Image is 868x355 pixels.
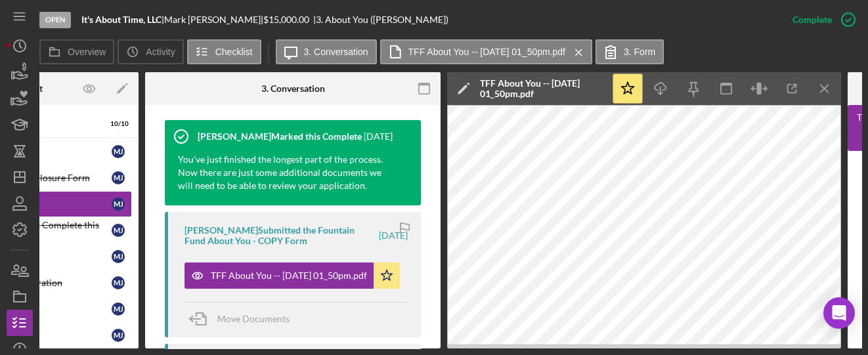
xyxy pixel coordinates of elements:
[276,39,377,64] button: 3. Conversation
[792,7,832,33] div: Complete
[112,145,125,158] div: M J
[39,39,114,64] button: Overview
[112,224,125,237] div: M J
[39,12,71,28] div: Open
[112,171,125,184] div: M J
[112,276,125,289] div: M J
[68,47,106,57] label: Overview
[261,83,325,94] div: 3. Conversation
[624,47,655,57] label: 3. Form
[364,131,393,142] time: 2025-07-29 20:14
[112,329,125,342] div: M J
[184,262,400,289] button: TFF About You -- [DATE] 01_50pm.pdf
[215,47,253,57] label: Checklist
[146,47,175,57] label: Activity
[263,14,313,25] div: $15,000.00
[596,39,664,64] button: 3. Form
[380,39,592,64] button: TFF About You -- [DATE] 01_50pm.pdf
[112,250,125,263] div: M J
[187,39,261,64] button: Checklist
[379,230,408,241] time: 2025-07-24 17:50
[313,14,448,25] div: | 3. About You ([PERSON_NAME])
[408,47,565,57] label: TFF About You -- [DATE] 01_50pm.pdf
[118,39,183,64] button: Activity
[112,198,125,211] div: M J
[105,120,129,128] div: 10 / 10
[304,47,368,57] label: 3. Conversation
[164,14,263,25] div: Mark [PERSON_NAME] |
[217,313,290,324] span: Move Documents
[823,297,855,329] div: Open Intercom Messenger
[184,225,377,246] div: [PERSON_NAME] Submitted the Fountain Fund About You - COPY Form
[480,78,605,99] div: TFF About You -- [DATE] 01_50pm.pdf
[81,14,164,25] div: |
[211,270,367,281] div: TFF About You -- [DATE] 01_50pm.pdf
[81,14,162,25] b: It's About Time, LLC
[198,131,362,142] div: [PERSON_NAME] Marked this Complete
[178,153,395,192] div: You've just finished the longest part of the process. Now there are just some additional document...
[779,7,861,33] button: Complete
[112,303,125,316] div: M J
[184,303,303,335] button: Move Documents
